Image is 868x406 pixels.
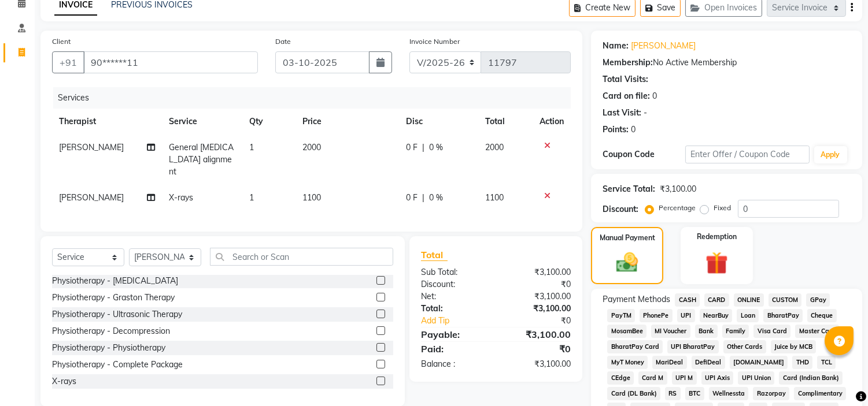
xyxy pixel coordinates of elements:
span: 1 [249,142,254,152]
span: UPI BharatPay [667,340,719,353]
span: 1100 [486,192,504,203]
span: X-rays [169,192,194,203]
span: 0 F [406,141,418,154]
span: THD [792,356,812,369]
span: UPI Union [738,371,774,385]
span: MariDeal [652,356,687,369]
th: Disc [399,109,478,135]
span: 0 % [429,192,443,204]
div: Total: [412,303,496,315]
div: ₹0 [510,315,580,327]
span: MI Voucher [651,325,690,338]
span: BharatPay [763,309,803,322]
span: | [422,141,424,154]
span: BTC [685,387,704,400]
span: Juice by MCB [771,340,817,353]
span: UPI M [672,371,697,385]
span: [PERSON_NAME] [59,142,124,152]
span: Card M [638,371,667,385]
div: No Active Membership [603,57,851,69]
span: MyT Money [607,356,648,369]
span: 2000 [302,142,321,152]
div: 0 [631,124,636,136]
div: X-rays [52,375,76,388]
span: Card (DL Bank) [607,387,660,400]
div: Last Visit: [603,107,641,119]
div: ₹3,100.00 [660,183,696,195]
div: Physiotherapy - Graston Therapy [52,292,175,304]
div: Physiotherapy - Decompression [52,325,170,337]
div: ₹3,100.00 [496,290,580,303]
span: General [MEDICAL_DATA] alignment [169,142,234,177]
a: Add Tip [412,315,510,327]
span: NearBuy [700,309,733,322]
div: Points: [603,124,629,136]
span: 0 F [406,192,418,204]
span: Bank [695,325,718,338]
span: 1 [249,192,254,203]
div: Physiotherapy - Physiotherapy [52,342,165,354]
span: CUSTOM [769,293,802,307]
th: Service [162,109,243,135]
span: Cheque [807,309,837,322]
div: Paid: [412,342,496,356]
div: Card on file: [603,90,650,102]
div: Name: [603,40,629,52]
div: ₹3,100.00 [496,358,580,370]
div: Payable: [412,327,496,341]
span: PayTM [607,309,635,322]
span: BharatPay Card [607,340,663,353]
span: Family [722,325,749,338]
button: +91 [52,51,84,73]
div: Physiotherapy - Ultrasonic Therapy [52,308,182,321]
label: Redemption [697,232,737,242]
th: Qty [242,109,296,135]
span: | [422,192,424,204]
div: 0 [652,90,657,102]
div: ₹0 [496,278,580,290]
span: MosamBee [607,325,647,338]
span: [DOMAIN_NAME] [730,356,788,369]
input: Search or Scan [210,248,393,266]
div: Balance : [412,358,496,370]
span: Master Card [795,325,839,338]
th: Therapist [52,109,162,135]
label: Invoice Number [409,36,460,47]
span: Complimentary [794,387,846,400]
label: Fixed [714,203,731,213]
label: Percentage [659,203,696,213]
label: Date [275,36,291,47]
div: ₹3,100.00 [496,266,580,278]
span: UPI [677,309,695,322]
div: Physiotherapy - Complete Package [52,359,183,371]
th: Total [479,109,533,135]
span: UPI Axis [701,371,734,385]
img: _cash.svg [610,250,644,275]
div: ₹0 [496,342,580,356]
div: ₹3,100.00 [496,327,580,341]
span: RS [665,387,681,400]
div: Net: [412,290,496,303]
span: Wellnessta [709,387,749,400]
span: CASH [675,293,700,307]
div: Membership: [603,57,653,69]
span: Razorpay [753,387,789,400]
button: Apply [814,146,847,163]
div: Services [53,87,579,109]
div: Service Total: [603,183,655,195]
span: CEdge [607,371,634,385]
span: 2000 [486,142,504,152]
span: Total [421,249,448,261]
span: [PERSON_NAME] [59,192,124,203]
span: TCL [817,356,836,369]
span: Loan [737,309,759,322]
input: Search by Name/Mobile/Email/Code [83,51,258,73]
span: Visa Card [754,325,791,338]
span: GPay [806,293,830,307]
div: Physiotherapy - [MEDICAL_DATA] [52,275,178,287]
div: Discount: [412,278,496,290]
div: Discount: [603,203,638,215]
th: Action [533,109,571,135]
div: ₹3,100.00 [496,303,580,315]
div: Coupon Code [603,148,685,161]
